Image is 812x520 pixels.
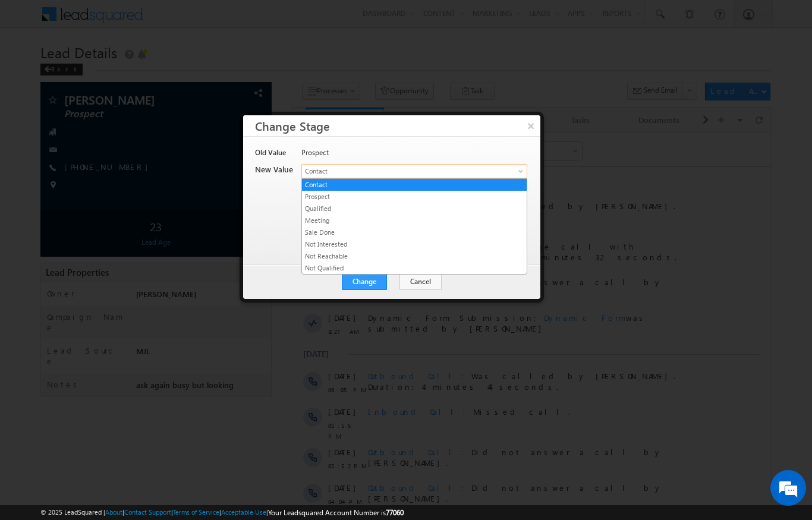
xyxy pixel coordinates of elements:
[37,288,73,309] span: 05:55 PM
[37,426,64,437] span: [DATE]
[302,239,527,250] a: Not Interested
[255,147,294,164] div: Old Value
[37,328,73,339] span: 05:52 PM
[77,386,384,406] span: Was called by [PERSON_NAME]. Duration:14 seconds.
[37,122,73,133] span: 06:06 PM
[37,158,73,169] span: 05:39 PM
[77,314,371,335] span: Did not answer a call by [PERSON_NAME].
[195,6,224,34] div: Minimize live chat window
[302,215,527,226] a: Meeting
[37,82,73,103] span: 05:54 PM
[59,10,149,27] div: All Selected
[302,166,487,177] span: Contact
[204,13,228,24] div: All Time
[77,386,180,396] span: Outbound Call
[12,216,51,227] div: [DATE]
[37,68,64,79] span: [DATE]
[173,508,219,516] a: Terms of Service
[301,147,526,164] div: Prospect
[301,178,527,275] ul: Contact
[37,180,64,191] span: [DATE]
[77,144,371,165] span: Did not answer a call by [PERSON_NAME].
[37,364,73,374] span: 04:04 PM
[77,426,371,447] span: Did not answer a call by [PERSON_NAME].
[302,227,527,238] a: Sale Done
[77,68,384,89] span: Was called by [PERSON_NAME]. Duration:19 seconds.
[77,109,182,119] span: Inbound Call
[160,366,216,382] em: Start Chat
[77,144,180,155] span: Outbound Call
[62,62,200,78] div: Chat with us now
[77,238,180,248] span: Outbound Call
[255,115,540,136] h3: Change Stage
[20,62,50,78] img: d_60004797649_company_0_60004797649
[37,144,64,155] span: [DATE]
[37,440,73,450] span: 03:01 PM
[37,399,73,421] span: 05:56 PM
[302,191,527,202] a: Prospect
[179,9,195,27] span: Time
[37,194,73,204] span: 11:27 AM
[37,109,64,119] span: [DATE]
[301,164,527,178] a: Contact
[37,350,64,361] span: [DATE]
[302,251,527,261] a: Not Reachable
[77,109,385,130] span: Had a phone call with [PERSON_NAME]. Duration:14 minutes 32 seconds.
[77,426,180,436] span: Outbound Call
[62,13,97,24] div: All Selected
[77,314,180,324] span: Outbound Call
[386,508,404,517] span: 77060
[342,273,387,290] button: Change
[214,465,277,489] span: Show More
[302,179,527,190] a: Contact
[37,274,64,285] span: [DATE]
[77,274,279,284] span: Missed call.
[77,350,371,371] span: Did not answer a call by [PERSON_NAME].
[255,164,294,181] div: New Value
[399,273,442,290] button: Cancel
[521,115,540,136] button: ×
[77,274,182,284] span: Inbound Call
[77,350,180,360] span: Outbound Call
[40,507,404,518] span: © 2025 LeadSquared | | | | |
[77,68,180,78] span: Outbound Call
[105,508,122,516] a: About
[302,263,527,273] a: Not Qualified
[37,314,64,325] span: [DATE]
[12,46,51,57] div: [DATE]
[12,9,53,27] span: Activity Type
[37,252,73,263] span: 06:05 PM
[268,508,404,517] span: Your Leadsquared Account Number is
[37,386,64,396] span: [DATE]
[302,203,527,214] a: Qualified
[253,180,335,190] span: Dynamic Form
[15,110,217,356] textarea: Type your message and hit 'Enter'
[37,238,64,249] span: [DATE]
[221,508,266,516] a: Acceptable Use
[77,238,384,259] span: Was called by [PERSON_NAME]. Duration:4 minutes 44 seconds.
[124,508,171,516] a: Contact Support
[77,180,427,201] span: Dynamic Form Submission: was submitted by [PERSON_NAME]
